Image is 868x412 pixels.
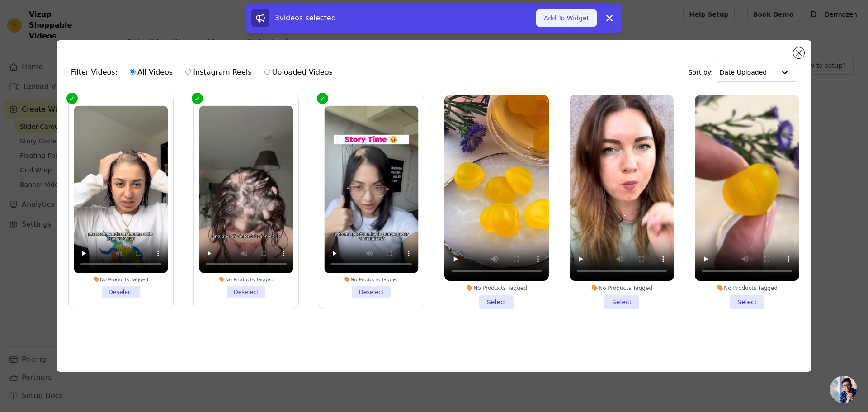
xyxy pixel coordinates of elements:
[536,9,597,27] button: Add To Widget
[264,66,333,78] label: Uploaded Videos
[695,284,799,292] div: No Products Tagged
[444,284,549,292] div: No Products Tagged
[793,47,804,58] button: Close modal
[324,276,418,283] div: No Products Tagged
[570,284,674,292] div: No Products Tagged
[199,276,293,283] div: No Products Tagged
[74,276,168,283] div: No Products Tagged
[185,66,252,78] label: Instagram Reels
[830,376,857,403] a: Chat abierto
[689,63,797,82] div: Sort by:
[71,62,338,83] div: Filter Videos:
[129,66,173,78] label: All Videos
[275,14,336,22] span: 3 videos selected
